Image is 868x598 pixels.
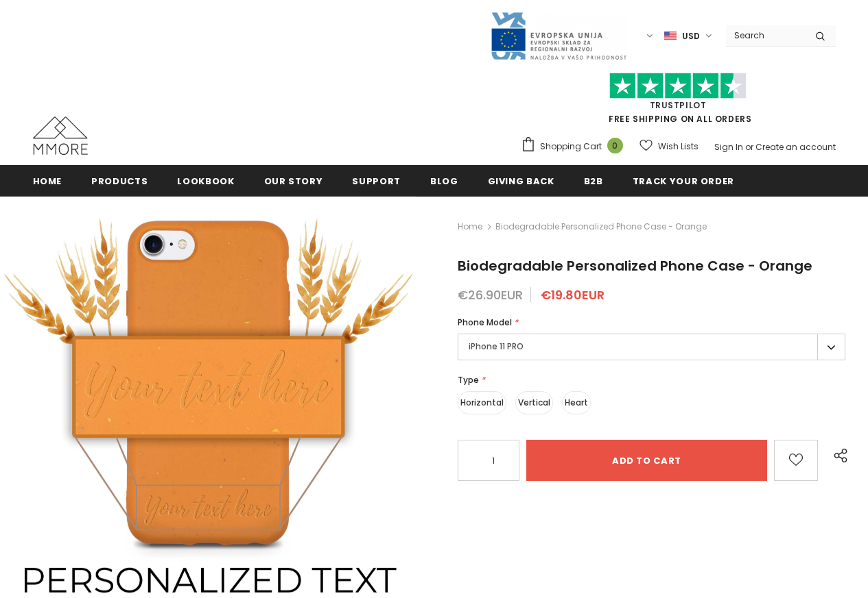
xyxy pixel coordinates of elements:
[33,165,62,196] a: Home
[177,175,234,188] span: Lookbook
[682,29,700,43] span: USD
[488,175,554,188] span: Giving back
[664,30,677,42] img: USD
[490,11,627,61] img: Javni Razpis
[458,219,482,235] a: Home
[755,141,836,153] a: Create an account
[640,134,699,158] a: Wish Lists
[633,175,734,188] span: Track your order
[521,79,836,125] span: FREE SHIPPING ON ALL ORDERS
[607,138,623,153] span: 0
[584,165,603,196] a: B2B
[430,165,458,196] a: Blog
[562,391,591,414] label: Heart
[521,136,630,157] a: Shopping Cart 0
[650,99,707,111] a: Trustpilot
[458,334,845,360] label: iPhone 11 PRO
[495,219,707,235] span: Biodegradable Personalized Phone Case - Orange
[352,165,401,196] a: support
[91,175,148,188] span: Products
[541,286,605,303] span: €19.80EUR
[91,165,148,196] a: Products
[264,165,323,196] a: Our Story
[540,140,602,153] span: Shopping Cart
[352,175,401,188] span: support
[658,140,699,153] span: Wish Lists
[633,165,734,196] a: Track your order
[609,73,747,99] img: Trust Pilot Stars
[726,25,805,45] input: Search Site
[264,175,323,188] span: Our Story
[33,175,62,188] span: Home
[490,29,627,41] a: Javni Razpis
[177,165,234,196] a: Lookbook
[458,256,812,275] span: Biodegradable Personalized Phone Case - Orange
[584,175,603,188] span: B2B
[714,141,743,153] a: Sign In
[488,165,554,196] a: Giving back
[430,175,458,188] span: Blog
[458,286,523,303] span: €26.90EUR
[33,116,88,155] img: MMORE Cases
[745,141,753,153] span: or
[458,391,506,414] label: Horizontal
[515,391,553,414] label: Vertical
[526,440,767,481] input: Add to cart
[458,316,512,328] span: Phone Model
[458,374,479,386] span: Type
